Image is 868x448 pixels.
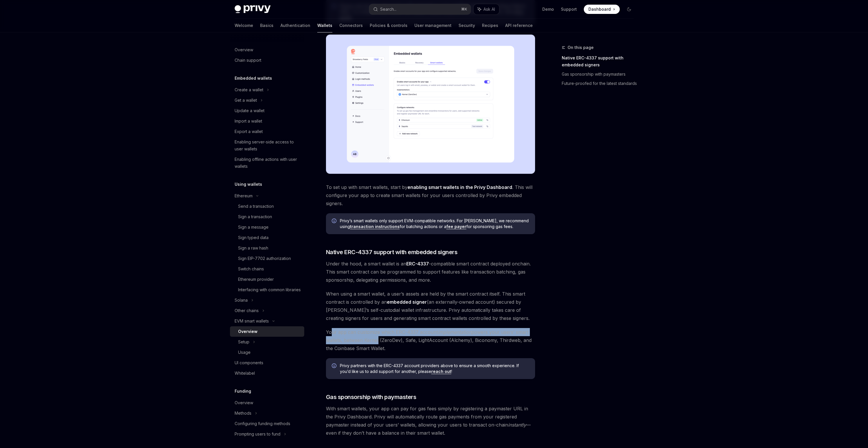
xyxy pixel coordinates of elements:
a: Sign typed data [230,232,304,243]
a: Overview [230,45,304,55]
a: Dashboard [584,5,620,14]
span: To set up with smart wallets, start by . This will configure your app to create smart wallets for... [326,183,535,207]
span: Gas sponsorship with paymasters [326,393,416,401]
em: instantly [508,422,526,428]
a: Future-proofed for the latest standards [562,79,638,88]
a: Sign a raw hash [230,243,304,253]
a: Connectors [339,19,363,32]
div: Sign a transaction [238,213,272,220]
div: UI components [235,359,263,366]
div: Prompting users to fund [235,431,280,438]
a: Native ERC-4337 support with embedded signers [562,53,638,70]
span: When using a smart wallet, a user’s assets are held by the smart contract itself. This smart cont... [326,290,535,322]
h5: Embedded wallets [235,75,272,82]
div: EVM smart wallets [235,318,269,325]
button: Ask AI [474,4,499,14]
a: Support [561,6,577,12]
div: Whitelabel [235,370,255,377]
a: Enabling offline actions with user wallets [230,154,304,172]
a: Demo [542,6,554,12]
span: Privy’s smart wallets only support EVM-compatible networks. For [PERSON_NAME], we recommend using... [340,218,529,230]
div: Switch chains [238,265,264,272]
a: reach out [431,369,451,374]
div: Methods [235,410,251,417]
span: Native ERC-4337 support with embedded signers [326,248,458,256]
img: Sample enable smart wallets [326,34,535,174]
div: Create a wallet [235,86,263,93]
a: Interfacing with common libraries [230,285,304,295]
h5: Using wallets [235,181,262,188]
div: Overview [235,46,253,53]
a: enabling smart wallets in the Privy Dashboard [407,184,512,190]
div: Interfacing with common libraries [238,286,301,293]
a: ERC-4337 [406,261,429,267]
span: Ask AI [483,6,495,12]
a: Wallets [317,19,332,32]
a: Policies & controls [370,19,407,32]
a: Sign a transaction [230,212,304,222]
div: Setup [238,338,249,345]
strong: embedded signer [387,299,427,305]
a: Send a transaction [230,201,304,212]
div: Sign a message [238,224,269,231]
span: ⌘ K [461,7,467,12]
a: Overview [230,398,304,408]
div: Chain support [235,57,261,64]
a: Gas sponsorship with paymasters [562,70,638,79]
div: Export a wallet [235,128,263,135]
a: Usage [230,347,304,358]
a: Recipes [482,19,498,32]
a: Sign a message [230,222,304,232]
span: Your app can customize which ERC-4337 account powers your users’ smart wallets, between Kernel (Z... [326,328,535,352]
svg: Info [332,363,338,369]
div: Import a wallet [235,118,262,125]
div: Ethereum [235,192,253,199]
div: Solana [235,297,248,304]
a: Sign EIP-7702 authorization [230,253,304,264]
a: API reference [505,19,533,32]
div: Configuring funding methods [235,420,290,427]
div: Sign EIP-7702 authorization [238,255,291,262]
span: On this page [568,44,594,51]
em: implementation [438,329,471,335]
a: User management [414,19,452,32]
a: Overview [230,326,304,337]
img: dark logo [235,5,271,13]
div: Other chains [235,307,259,314]
span: Dashboard [588,6,611,12]
a: Authentication [280,19,310,32]
a: Ethereum provider [230,274,304,285]
a: Welcome [235,19,253,32]
div: Overview [238,328,258,335]
a: Import a wallet [230,116,304,126]
a: transaction instructions [350,224,400,229]
div: Search... [380,6,396,13]
div: Sign typed data [238,234,269,241]
a: Configuring funding methods [230,418,304,429]
svg: Info [332,218,338,224]
div: Enabling offline actions with user wallets [235,156,301,170]
div: Enabling server-side access to user wallets [235,139,301,152]
button: Search...⌘K [369,4,471,14]
div: Sign a raw hash [238,245,268,252]
a: UI components [230,358,304,368]
div: Ethereum provider [238,276,274,283]
a: Update a wallet [230,105,304,116]
a: Whitelabel [230,368,304,378]
a: Export a wallet [230,126,304,137]
span: Privy partners with the ERC-4337 account providers above to ensure a smooth experience. If you’d ... [340,363,529,374]
div: Usage [238,349,251,356]
h5: Funding [235,388,251,395]
a: fee payer [446,224,466,229]
a: Chain support [230,55,304,65]
span: Under the hood, a smart wallet is an -compatible smart contract deployed onchain. This smart cont... [326,260,535,284]
div: Send a transaction [238,203,274,210]
button: Toggle dark mode [624,5,634,14]
a: Switch chains [230,264,304,274]
div: Update a wallet [235,107,264,114]
div: Get a wallet [235,97,257,104]
a: Basics [260,19,273,32]
a: Security [459,19,475,32]
span: With smart wallets, your app can pay for gas fees simply by registering a paymaster URL in the Pr... [326,405,535,437]
a: Enabling server-side access to user wallets [230,137,304,154]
